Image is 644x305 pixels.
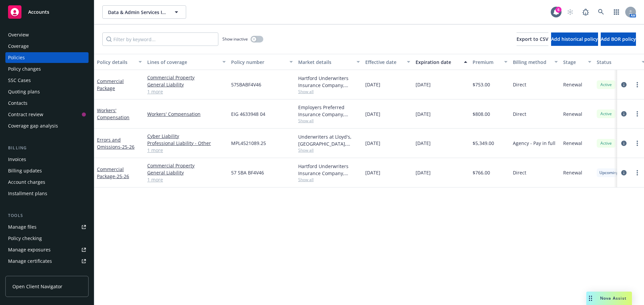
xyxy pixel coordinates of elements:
[115,173,129,179] span: - 25-26
[5,98,89,108] a: Contacts
[599,140,613,146] span: Active
[147,81,226,88] a: General Liability
[413,54,470,70] button: Expiration date
[5,29,89,40] a: Overview
[365,81,380,88] span: [DATE]
[97,166,129,179] a: Commercial Package
[8,41,29,52] div: Coverage
[231,169,264,176] span: 57 SBA BF4V46
[563,81,582,88] span: Renewal
[5,52,89,63] a: Policies
[8,29,29,40] div: Overview
[8,177,45,187] div: Account charges
[473,169,490,176] span: $766.00
[8,256,52,266] div: Manage certificates
[8,121,58,131] div: Coverage gap analysis
[620,81,628,89] a: circleInformation
[102,5,186,19] button: Data & Admin Services Inc.
[5,256,89,266] a: Manage certificates
[416,81,431,88] span: [DATE]
[594,5,608,19] a: Search
[5,212,89,219] div: Tools
[5,222,89,232] a: Manage files
[363,54,413,70] button: Effective date
[563,59,584,66] div: Stage
[5,109,89,120] a: Contract review
[513,140,555,147] span: Agency - Pay in full
[8,75,31,86] div: SSC Cases
[147,147,226,154] a: 1 more
[610,5,623,19] a: Switch app
[470,54,510,70] button: Premium
[228,54,296,70] button: Policy number
[97,107,129,121] a: Workers' Compensation
[222,36,248,42] span: Show inactive
[147,162,226,169] a: Commercial Property
[120,144,135,150] span: - 25-26
[5,188,89,199] a: Installment plans
[147,88,226,95] a: 1 more
[8,109,43,120] div: Contract review
[8,86,40,97] div: Quoting plans
[601,32,636,46] button: Add BOR policy
[147,59,218,66] div: Lines of coverage
[563,110,582,118] span: Renewal
[5,244,89,255] a: Manage exposures
[597,59,638,66] div: Status
[620,169,628,177] a: circleInformation
[599,82,613,88] span: Active
[28,9,49,15] span: Accounts
[296,54,363,70] button: Market details
[147,176,226,183] a: 1 more
[601,36,636,42] span: Add BOR policy
[586,292,595,305] div: Drag to move
[8,98,28,108] div: Contacts
[8,154,26,165] div: Invoices
[8,233,42,244] div: Policy checking
[365,110,380,118] span: [DATE]
[517,32,548,46] button: Export to CSV
[8,188,47,199] div: Installment plans
[231,59,285,66] div: Policy number
[97,137,135,150] a: Errors and Omissions
[560,54,594,70] button: Stage
[8,222,37,232] div: Manage files
[147,110,226,118] a: Workers' Compensation
[620,110,628,118] a: circleInformation
[586,292,632,305] button: Nova Assist
[599,170,619,176] span: Upcoming
[473,140,494,147] span: $5,349.00
[5,145,89,151] div: Billing
[513,59,550,66] div: Billing method
[5,177,89,187] a: Account charges
[416,140,431,147] span: [DATE]
[579,5,592,19] a: Report a Bug
[8,64,41,74] div: Policy changes
[147,133,226,140] a: Cyber Liability
[633,169,641,177] a: more
[600,295,627,301] span: Nova Assist
[473,81,490,88] span: $753.00
[298,163,360,177] div: Hartford Underwriters Insurance Company, Hartford Insurance Group
[298,147,360,153] span: Show all
[5,3,89,21] a: Accounts
[599,111,613,117] span: Active
[5,233,89,244] a: Policy checking
[620,139,628,147] a: circleInformation
[231,110,265,118] span: EIG 4633948 04
[365,140,380,147] span: [DATE]
[510,54,560,70] button: Billing method
[5,154,89,165] a: Invoices
[633,81,641,89] a: more
[298,59,353,66] div: Market details
[473,59,500,66] div: Premium
[513,169,526,176] span: Direct
[513,110,526,118] span: Direct
[108,9,166,16] span: Data & Admin Services Inc.
[231,81,261,88] span: 57SBABF4V46
[298,75,360,89] div: Hartford Underwriters Insurance Company, Hartford Insurance Group
[8,244,51,255] div: Manage exposures
[365,169,380,176] span: [DATE]
[298,89,360,94] span: Show all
